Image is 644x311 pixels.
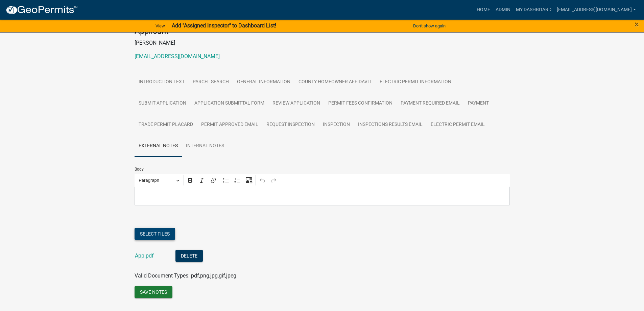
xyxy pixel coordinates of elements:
[139,176,174,184] span: Paragraph
[135,228,175,240] button: Select files
[135,135,182,157] a: External Notes
[474,3,493,16] a: Home
[554,3,639,16] a: [EMAIL_ADDRESS][DOMAIN_NAME]
[197,114,262,136] a: Permit Approved Email
[268,93,324,114] a: Review Application
[153,20,168,31] a: View
[135,39,510,47] p: [PERSON_NAME]
[135,114,197,136] a: Trade Permit Placard
[172,22,276,29] strong: Add "Assigned Inspector" to Dashboard List!
[397,93,464,114] a: Payment Required Email
[189,71,233,93] a: Parcel search
[175,253,203,260] wm-modal-confirm: Delete Document
[135,187,510,205] div: Editor editing area: main. Press Alt+0 for help.
[635,20,639,29] span: ×
[513,3,554,16] a: My Dashboard
[376,71,455,93] a: Electric Permit Information
[175,250,203,262] button: Delete
[294,71,376,93] a: County Homeowner Affidavit
[464,93,493,114] a: Payment
[635,20,639,28] button: Close
[493,3,513,16] a: Admin
[135,272,236,279] span: Valid Document Types: pdf,png,jpg,gif,jpeg
[135,53,220,60] a: [EMAIL_ADDRESS][DOMAIN_NAME]
[324,93,397,114] a: Permit Fees Confirmation
[136,175,182,186] button: Paragraph, Heading
[233,71,294,93] a: General Information
[135,174,510,187] div: Editor toolbar
[427,114,489,136] a: Electric Permit Email
[135,71,189,93] a: Introduction Text
[135,286,172,298] button: Save Notes
[190,93,268,114] a: Application Submittal Form
[410,20,448,31] button: Don't show again
[135,252,154,259] a: App.pdf
[262,114,319,136] a: Request Inspection
[135,93,190,114] a: Submit Application
[319,114,354,136] a: Inspection
[135,167,144,171] label: Body
[354,114,427,136] a: Inspections Results Email
[182,135,228,157] a: Internal Notes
